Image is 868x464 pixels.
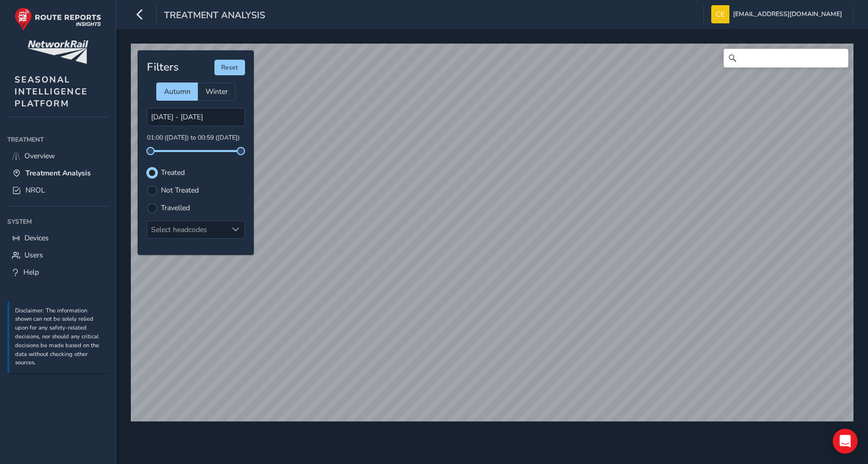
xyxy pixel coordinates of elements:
canvas: Map [131,44,853,421]
a: Users [7,247,108,264]
div: Autumn [156,83,198,101]
a: Overview [7,147,108,165]
span: Autumn [164,87,191,97]
span: NROL [25,185,45,195]
button: [EMAIL_ADDRESS][DOMAIN_NAME] [711,5,846,23]
span: Treatment Analysis [164,9,265,23]
span: Winter [206,87,228,97]
a: Treatment Analysis [7,165,108,182]
div: Treatment [7,132,108,147]
span: Devices [24,233,49,243]
p: Disclaimer: The information shown can not be solely relied upon for any safety-related decisions,... [15,307,103,368]
div: Open Intercom Messenger [833,429,858,454]
h4: Filters [147,61,179,74]
span: Overview [24,151,55,161]
span: Help [23,267,39,277]
label: Travelled [161,204,190,212]
img: customer logo [28,40,88,64]
div: Winter [198,83,236,101]
a: Devices [7,229,108,247]
span: [EMAIL_ADDRESS][DOMAIN_NAME] [733,5,842,23]
p: 01:00 ([DATE]) to 00:59 ([DATE]) [147,133,245,143]
span: Users [24,250,43,260]
input: Search [724,49,848,67]
a: NROL [7,182,108,199]
div: System [7,214,108,229]
img: rr logo [15,7,101,31]
button: Reset [214,60,245,75]
span: SEASONAL INTELLIGENCE PLATFORM [15,74,88,110]
label: Not Treated [161,187,199,194]
div: Select headcodes [147,221,227,238]
a: Help [7,264,108,281]
label: Treated [161,169,185,176]
span: Treatment Analysis [25,168,91,178]
img: diamond-layout [711,5,729,23]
